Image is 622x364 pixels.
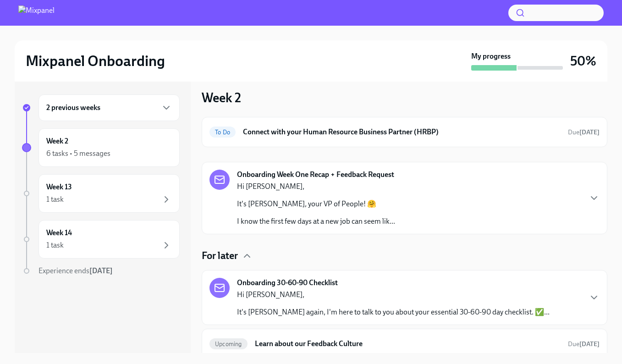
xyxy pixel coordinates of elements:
strong: Onboarding Week One Recap + Feedback Request [237,170,394,180]
span: Upcoming [209,341,248,347]
a: To DoConnect with your Human Resource Business Partner (HRBP)Due[DATE] [209,125,600,139]
span: Due [568,128,600,136]
p: Hi [PERSON_NAME], [237,290,550,300]
p: It's [PERSON_NAME] again, I'm here to talk to you about your essential 30-60-90 day checklist. ✅... [237,307,550,317]
strong: [DATE] [579,128,600,136]
a: UpcomingLearn about our Feedback CultureDue[DATE] [209,336,600,351]
div: 2 previous weeks [39,94,180,121]
div: 6 tasks • 5 messages [46,149,110,159]
strong: My progress [471,51,511,61]
span: September 20th, 2025 09:00 [568,340,600,348]
a: Week 26 tasks • 5 messages [22,128,180,167]
p: I know the first few days at a new job can seem lik... [237,216,395,226]
h3: Week 2 [202,89,241,106]
h4: For later [202,249,238,263]
div: 1 task [46,194,64,204]
p: It's [PERSON_NAME], your VP of People! 🤗 [237,199,395,209]
strong: Onboarding 30-60-90 Checklist [237,278,338,288]
strong: [DATE] [579,340,600,348]
h6: Learn about our Feedback Culture [255,339,561,349]
span: Due [568,340,600,348]
h6: 2 previous weeks [46,103,100,113]
h6: Week 13 [46,182,72,192]
span: To Do [209,129,236,136]
h6: Week 2 [46,136,68,146]
div: For later [202,249,607,263]
h2: Mixpanel Onboarding [26,52,165,70]
div: 1 task [46,240,64,250]
h3: 50% [570,53,596,69]
p: Hi [PERSON_NAME], [237,182,395,192]
h6: Week 14 [46,228,72,238]
span: Experience ends [39,266,113,275]
strong: [DATE] [89,266,113,275]
h6: Connect with your Human Resource Business Partner (HRBP) [243,127,561,137]
span: September 16th, 2025 09:00 [568,128,600,137]
a: Week 131 task [22,174,180,213]
img: Mixpanel [18,6,55,20]
a: Week 141 task [22,220,180,259]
